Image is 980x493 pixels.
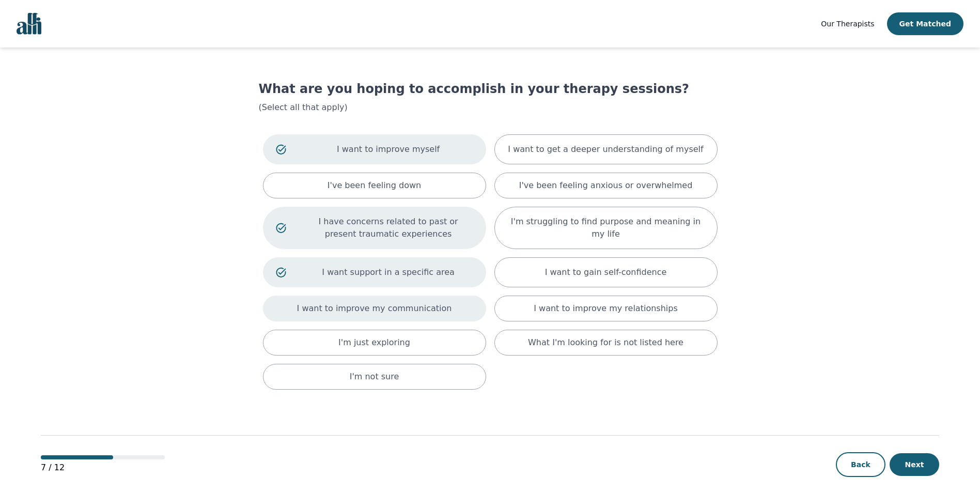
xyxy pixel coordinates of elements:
p: I want to gain self-confidence [545,266,667,279]
p: I'm just exploring [338,336,410,349]
p: I'm not sure [350,371,399,383]
p: (Select all that apply) [259,101,722,114]
span: Our Therapists [821,20,874,28]
h1: What are you hoping to accomplish in your therapy sessions? [259,81,722,97]
p: I'm struggling to find purpose and meaning in my life [507,215,705,240]
p: I want to improve my relationships [534,302,677,315]
button: Get Matched [887,12,963,35]
p: 7 / 12 [41,461,165,474]
p: I want support in a specific area [304,266,473,279]
p: I have concerns related to past or present traumatic experiences [304,215,473,240]
a: Our Therapists [821,18,874,30]
p: What I'm looking for is not listed here [528,336,683,349]
p: I want to get a deeper understanding of myself [508,143,703,156]
p: I've been feeling anxious or overwhelmed [519,179,693,192]
button: Back [836,452,885,477]
p: I've been feeling down [328,179,421,192]
img: alli logo [17,13,41,35]
p: I want to improve myself [304,143,473,156]
button: Next [890,453,939,476]
p: I want to improve my communication [297,302,452,315]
